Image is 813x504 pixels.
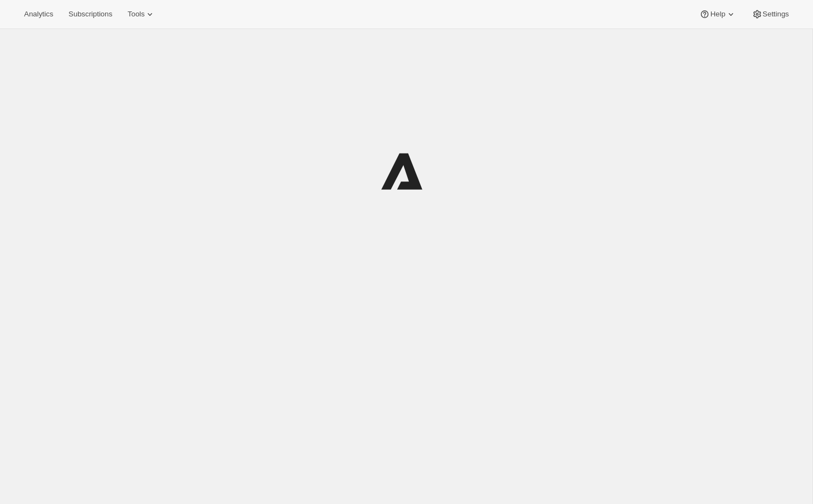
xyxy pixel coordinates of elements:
span: Help [710,10,725,19]
button: Help [693,7,742,22]
button: Settings [745,7,795,22]
span: Settings [763,10,789,19]
span: Analytics [24,10,53,19]
span: Tools [127,10,144,19]
span: Subscriptions [68,10,112,19]
button: Subscriptions [62,7,119,22]
button: Analytics [18,7,60,22]
button: Tools [121,7,162,22]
